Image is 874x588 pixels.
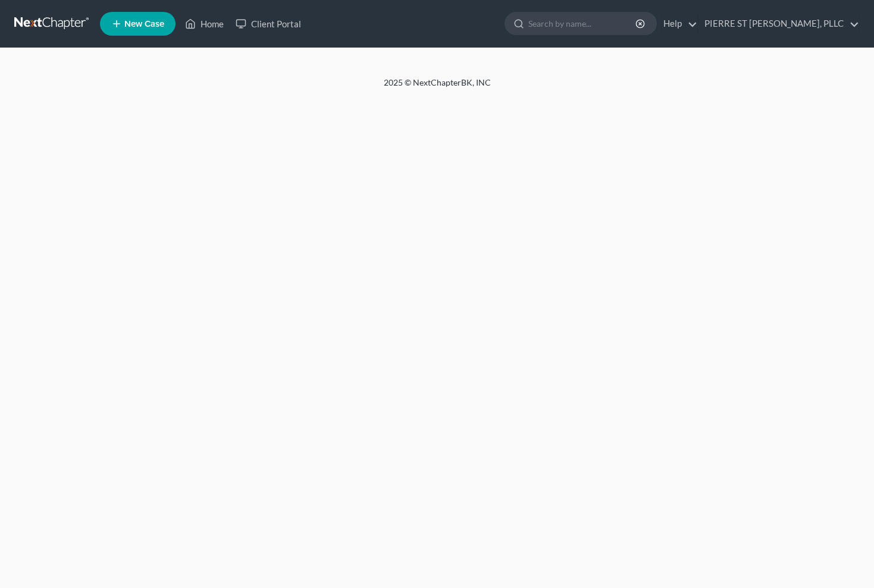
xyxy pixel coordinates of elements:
span: New Case [124,20,164,29]
a: Help [657,13,697,34]
div: 2025 © NextChapterBK, INC [98,77,776,98]
input: Search by name... [528,12,637,34]
a: Client Portal [230,13,307,34]
a: Home [179,13,230,34]
a: PIERRE ST [PERSON_NAME], PLLC [698,13,859,34]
